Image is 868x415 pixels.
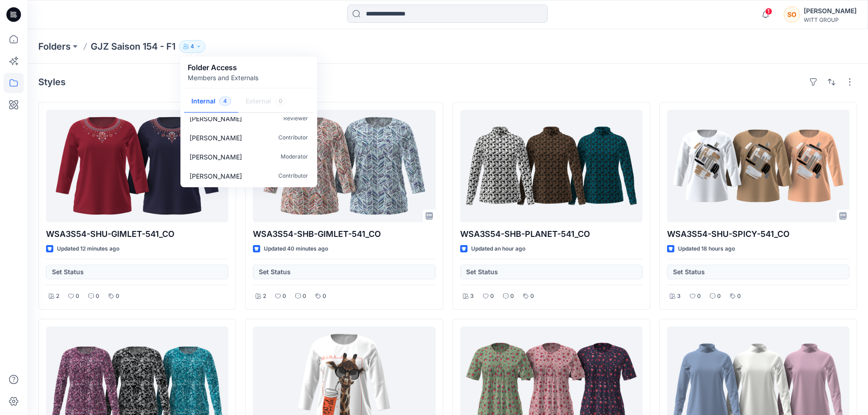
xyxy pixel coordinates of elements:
a: WSA3S54-SHB-GIMLET-541_CO [253,110,435,222]
p: 0 [697,292,701,301]
p: 0 [96,292,99,301]
p: Ida Hecht [190,171,242,181]
p: WSA3S54-SHB-GIMLET-541_CO [253,228,435,241]
div: SO [784,6,800,23]
p: 0 [737,292,741,301]
a: Folders [38,40,71,53]
a: [PERSON_NAME]Moderator [182,147,315,166]
p: 0 [717,292,721,301]
button: 4 [179,40,205,53]
p: Phillip Ackermann [190,133,242,143]
p: Contributor [278,171,308,181]
p: 4 [190,41,194,51]
p: Marlies Schmidt [190,152,242,162]
button: External [238,90,294,113]
p: Updated an hour ago [471,244,525,254]
a: [PERSON_NAME]Contributor [182,128,315,147]
p: 0 [116,292,119,301]
p: 3 [470,292,474,301]
p: 0 [76,292,79,301]
p: WSA3S54-SHB-PLANET-541_CO [460,228,642,241]
p: Folder Access [188,62,258,73]
a: WSA3S54-SHB-PLANET-541_CO [460,110,642,222]
p: Updated 18 hours ago [678,244,735,254]
p: Reviewer [283,114,308,123]
div: [PERSON_NAME] [804,5,857,16]
span: 4 [219,97,231,106]
p: 2 [56,292,59,301]
a: WSA3S54-SHU-GIMLET-541_CO [46,110,228,222]
p: GJZ Saison 154 - F1 [91,40,175,53]
p: 0 [323,292,326,301]
p: 0 [303,292,306,301]
span: 0 [275,97,287,106]
button: Internal [184,90,238,113]
p: WSA3S54-SHU-SPICY-541_CO [667,228,849,241]
p: Moderator [281,152,308,162]
a: WSA3S54-SHU-SPICY-541_CO [667,110,849,222]
p: Contributor [278,133,308,143]
a: [PERSON_NAME]Reviewer [182,109,315,128]
p: 2 [263,292,266,301]
p: 0 [490,292,494,301]
p: Updated 40 minutes ago [264,244,328,254]
p: 0 [510,292,514,301]
p: Sarah Otte [190,114,242,123]
p: 0 [530,292,534,301]
h4: Styles [38,77,66,87]
p: WSA3S54-SHU-GIMLET-541_CO [46,228,228,241]
p: 3 [677,292,681,301]
p: Updated 12 minutes ago [57,244,119,254]
span: 1 [765,8,772,15]
a: [PERSON_NAME]Contributor [182,166,315,185]
p: Members and Externals [188,73,258,82]
div: WITT GROUP [804,16,857,23]
p: 0 [282,292,286,301]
